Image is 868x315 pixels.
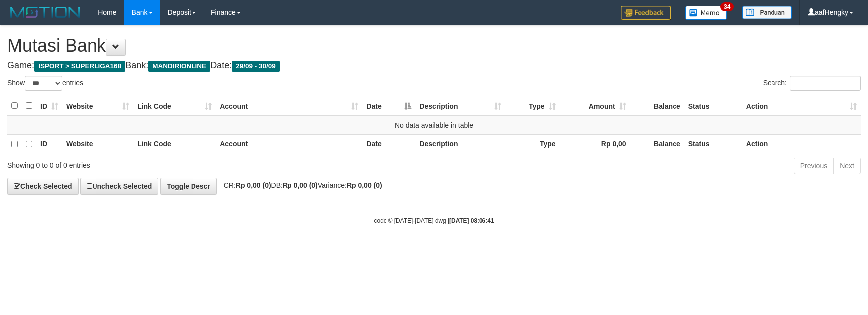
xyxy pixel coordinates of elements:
[216,96,362,116] th: Account: activate to sort column ascending
[7,157,354,170] div: Showing 0 to 0 of 0 entries
[62,96,133,116] th: Website: activate to sort column ascending
[833,157,861,174] a: Next
[415,96,505,116] th: Description: activate to sort column ascending
[560,96,630,116] th: Amount: activate to sort column ascending
[362,134,415,154] th: Date
[794,157,834,174] a: Previous
[763,76,861,91] label: Search:
[621,6,671,20] img: Feedback.jpg
[362,96,415,116] th: Date: activate to sort column descending
[7,116,861,135] td: No data available in table
[34,61,125,72] span: ISPORT > SUPERLIGA168
[684,96,742,116] th: Status
[374,217,494,224] small: code © [DATE]-[DATE] dwg |
[685,6,727,20] img: Button%20Memo.svg
[415,134,505,154] th: Description
[160,178,217,195] a: Toggle Descr
[720,2,734,11] span: 34
[7,178,79,195] a: Check Selected
[505,134,560,154] th: Type
[347,181,382,189] strong: Rp 0,00 (0)
[62,134,133,154] th: Website
[7,61,861,71] h4: Game: Bank: Date:
[449,217,494,224] strong: [DATE] 08:06:41
[283,181,318,189] strong: Rp 0,00 (0)
[7,36,861,56] h1: Mutasi Bank
[236,181,271,189] strong: Rp 0,00 (0)
[560,134,630,154] th: Rp 0,00
[133,96,216,116] th: Link Code: activate to sort column ascending
[232,61,280,72] span: 29/09 - 30/09
[7,76,83,91] label: Show entries
[80,178,158,195] a: Uncheck Selected
[133,134,216,154] th: Link Code
[630,134,684,154] th: Balance
[742,134,861,154] th: Action
[36,96,62,116] th: ID: activate to sort column ascending
[742,6,792,19] img: panduan.png
[790,76,861,91] input: Search:
[630,96,684,116] th: Balance
[742,96,861,116] th: Action: activate to sort column ascending
[148,61,210,72] span: MANDIRIONLINE
[219,181,382,189] span: CR: DB: Variance:
[684,134,742,154] th: Status
[7,5,83,20] img: MOTION_logo.png
[216,134,362,154] th: Account
[25,76,62,91] select: Showentries
[36,134,62,154] th: ID
[505,96,560,116] th: Type: activate to sort column ascending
